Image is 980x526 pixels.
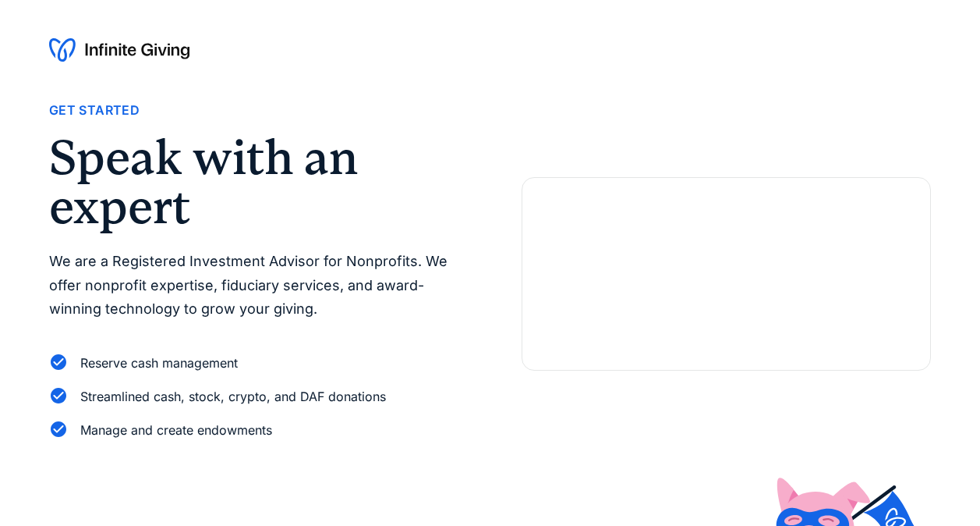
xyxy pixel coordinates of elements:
div: Manage and create endowments [80,420,272,441]
div: Reserve cash management [80,353,238,374]
iframe: Form 0 [547,228,906,345]
div: Get Started [49,100,140,121]
p: We are a Registered Investment Advisor for Nonprofits. We offer nonprofit expertise, fiduciary se... [49,250,459,322]
h2: Speak with an expert [49,133,459,231]
div: Streamlined cash, stock, crypto, and DAF donations [80,386,386,407]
